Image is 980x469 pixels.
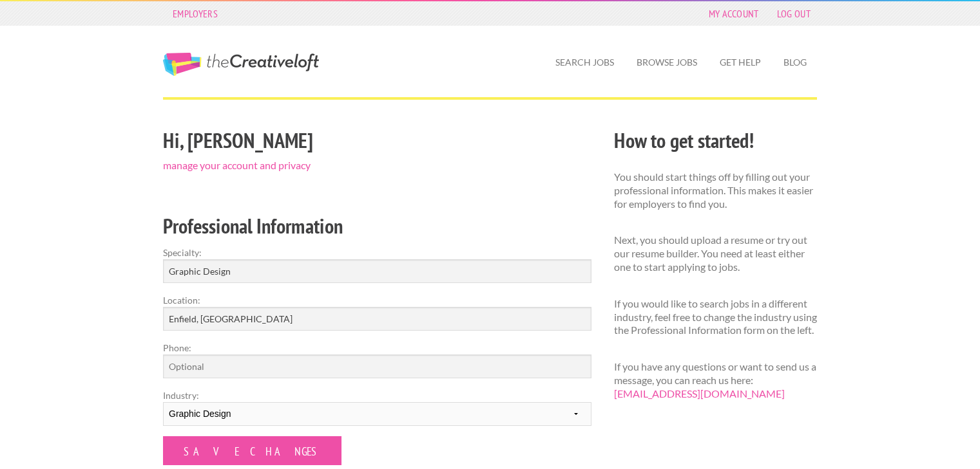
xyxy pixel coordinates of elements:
a: Browse Jobs [626,48,707,77]
label: Industry: [163,389,591,402]
input: Save Changes [163,436,341,465]
a: Log Out [771,5,817,23]
a: Get Help [709,48,771,77]
p: If you have any questions or want to send us a message, you can reach us here: [614,360,817,400]
h2: Professional Information [163,212,591,241]
label: Specialty: [163,246,591,259]
a: [EMAIL_ADDRESS][DOMAIN_NAME] [614,387,785,400]
label: Phone: [163,341,591,354]
a: Employers [166,5,224,23]
label: Location: [163,293,591,307]
a: Search Jobs [545,48,624,77]
a: My Account [702,5,765,23]
p: If you would like to search jobs in a different industry, feel free to change the industry using ... [614,297,817,337]
input: Optional [163,354,591,378]
a: The Creative Loft [163,53,319,76]
a: Blog [773,48,817,77]
p: Next, you should upload a resume or try out our resume builder. You need at least either one to s... [614,234,817,273]
p: You should start things off by filling out your professional information. This makes it easier fo... [614,170,817,210]
a: manage your account and privacy [163,159,311,171]
input: e.g. New York, NY [163,307,591,331]
h2: How to get started! [614,126,817,155]
h2: Hi, [PERSON_NAME] [163,126,591,155]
